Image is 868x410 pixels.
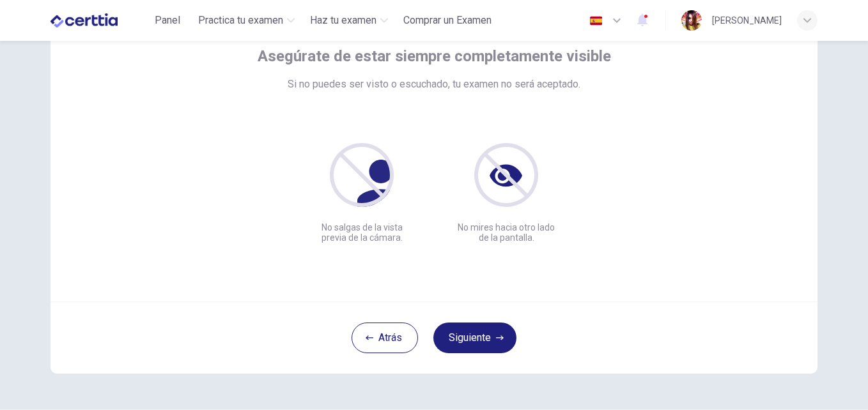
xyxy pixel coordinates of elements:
img: CERTTIA logo [50,8,118,33]
div: [PERSON_NAME] [712,13,782,28]
span: Practica tu examen [198,13,283,28]
p: No salgas de la vista previa de la cámara. [310,222,414,243]
img: Profile picture [681,10,702,31]
button: Practica tu examen [193,9,300,32]
a: CERTTIA logo [50,8,147,33]
button: Haz tu examen [305,9,393,32]
img: es [588,16,604,26]
span: Asegúrate de estar siempre completamente visible [258,46,611,66]
span: Haz tu examen [310,13,376,28]
span: Panel [155,13,180,28]
button: Panel [147,9,188,32]
span: Si no puedes ser visto o escuchado, tu examen no será aceptado. [288,77,580,92]
button: Comprar un Examen [398,9,497,32]
button: Siguiente [433,323,516,353]
span: Comprar un Examen [403,13,492,28]
button: Atrás [352,323,418,353]
p: No mires hacia otro lado de la pantalla. [454,222,558,243]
